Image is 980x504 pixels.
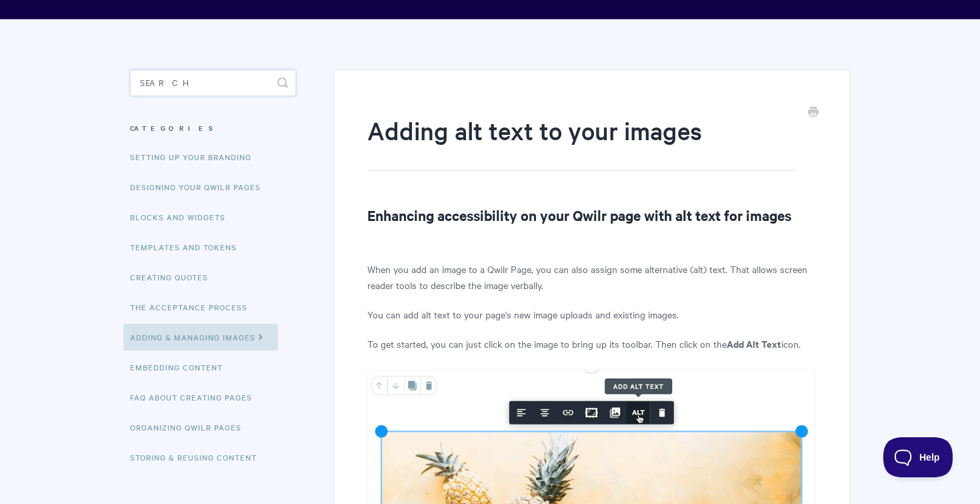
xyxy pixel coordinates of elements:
[727,336,781,350] strong: Add Alt Text
[130,264,218,290] a: Creating Quotes
[130,204,235,230] a: Blocks and Widgets
[367,113,796,171] h1: Adding alt text to your images
[123,324,278,350] a: Adding & Managing Images
[130,444,267,471] a: Storing & Reusing Content
[808,105,819,120] a: Print this Article
[130,234,247,260] a: Templates and Tokens
[367,336,816,352] p: To get started, you can just click on the image to bring up its toolbar. Then click on the icon.
[130,116,296,140] h3: Categories
[367,306,816,322] p: You can add alt text to your page's new image uploads and existing images.
[130,384,262,411] a: FAQ About Creating Pages
[130,294,257,320] a: The Acceptance Process
[130,174,271,200] a: Designing Your Qwilr Pages
[883,437,953,477] iframe: Toggle Customer Support
[367,204,816,226] h2: Enhancing accessibility on your Qwilr page with alt text for images
[367,261,816,293] p: When you add an image to a Qwilr Page, you can also assign some alternative (alt) text. That allo...
[130,69,296,96] input: Search
[130,144,261,170] a: Setting up your Branding
[130,414,251,441] a: Organizing Qwilr Pages
[130,354,233,381] a: Embedding Content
